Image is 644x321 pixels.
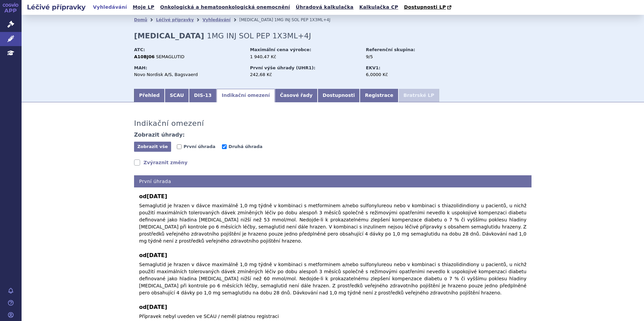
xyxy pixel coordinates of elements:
strong: EKV1: [366,65,380,70]
a: SCAU [165,89,189,102]
h4: První úhrada [134,175,532,188]
a: Registrace [360,89,398,102]
h3: Indikační omezení [134,119,204,128]
div: 9/5 [366,54,442,60]
strong: ATC: [134,47,145,52]
span: 1MG INJ SOL PEP 1X3ML+4J [207,32,311,40]
b: od [139,192,526,201]
div: Novo Nordisk A/S, Bagsvaerd [134,72,244,78]
strong: [MEDICAL_DATA] [134,32,204,40]
h4: Zobrazit úhrady: [134,132,185,138]
div: 1 940,47 Kč [250,54,359,60]
a: Dostupnosti [318,89,360,102]
span: [DATE] [147,193,167,200]
input: První úhrada [177,144,182,149]
span: [MEDICAL_DATA] [239,17,273,22]
b: od [139,303,526,311]
strong: Referenční skupina: [366,47,415,52]
div: 6,0000 Kč [366,72,442,78]
span: [DATE] [147,252,167,258]
p: Semaglutid je hrazen v dávce maximálně 1,0 mg týdně v kombinaci s metforminem a/nebo sulfonylureo... [139,261,526,296]
p: Přípravek nebyl uveden ve SCAU / neměl platnou registraci [139,313,526,320]
span: Zobrazit vše [137,144,168,149]
span: [DATE] [147,304,167,310]
a: Kalkulačka CP [357,3,400,12]
a: Vyhledávání [202,17,230,22]
a: Dostupnosti LP [402,3,455,12]
a: Časové řady [275,89,318,102]
a: Moje LP [131,3,156,12]
strong: MAH: [134,65,147,70]
b: od [139,251,526,259]
span: 1MG INJ SOL PEP 1X3ML+4J [275,17,330,22]
span: Dostupnosti LP [404,4,446,10]
a: Přehled [134,89,165,102]
a: Onkologická a hematoonkologická onemocnění [158,3,292,12]
a: Indikační omezení [217,89,275,102]
button: Zobrazit vše [134,142,171,152]
a: Léčivé přípravky [156,17,194,22]
input: Druhá úhrada [222,144,227,149]
h2: Léčivé přípravky [22,2,91,12]
strong: A10BJ06 [134,54,155,59]
span: SEMAGLUTID [156,54,184,59]
a: Zvýraznit změny [134,159,188,166]
strong: První výše úhrady (UHR1): [250,65,315,70]
p: Semaglutid je hrazen v dávce maximálně 1,0 mg týdně v kombinaci s metforminem a/nebo sulfonylureo... [139,202,526,245]
span: Druhá úhrada [229,144,263,149]
strong: Maximální cena výrobce: [250,47,311,52]
a: Vyhledávání [91,3,129,12]
a: DIS-13 [189,89,217,102]
a: Úhradová kalkulačka [294,3,356,12]
div: 242,68 Kč [250,72,359,78]
a: Domů [134,17,147,22]
span: První úhrada [184,144,215,149]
